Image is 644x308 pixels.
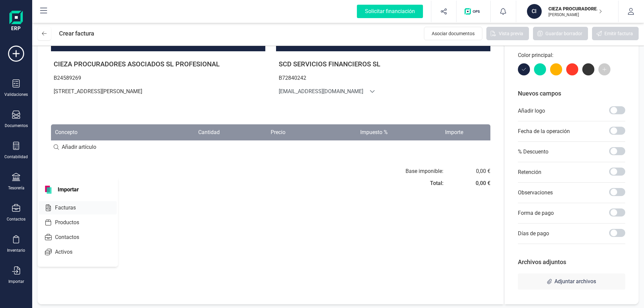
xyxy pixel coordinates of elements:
div: Base imponible: [406,167,443,175]
div: 0,00 € [476,179,490,187]
div: Importar [8,279,24,284]
div: CI [527,4,542,19]
span: [EMAIL_ADDRESS][DOMAIN_NAME] [276,85,366,98]
div: Contabilidad [4,154,28,160]
p: Archivos adjuntos [518,257,625,267]
img: Logo Finanedi [9,11,23,32]
p: Días de pago [518,230,549,238]
button: Logo de OPS [461,1,486,22]
p: Color principal: [518,51,625,59]
div: Inventario [7,248,25,253]
p: [STREET_ADDRESS][PERSON_NAME] [51,85,265,98]
button: Asociar documentos [424,27,482,40]
button: Vista previa [486,27,529,40]
div: Contactos [7,217,25,222]
p: CIEZA PROCURADORES ASOCIADOS SL PROFESIONAL [548,5,602,12]
th: Impuesto % [289,124,392,140]
th: Cantidad [139,124,224,140]
p: Nuevos campos [518,89,625,98]
th: Importe [392,124,467,140]
p: Observaciones [518,189,553,197]
p: [PERSON_NAME] [548,12,602,17]
div: Documentos [5,123,28,128]
span: Adjuntar archivos [554,278,596,286]
span: Asociar documentos [432,30,475,37]
span: Facturas [52,204,88,212]
p: Forma de pago [518,209,554,217]
div: Adjuntar archivos [518,273,625,290]
p: CIEZA PROCURADORES ASOCIADOS SL PROFESIONAL [51,57,265,71]
p: % Descuento [518,148,548,156]
button: CICIEZA PROCURADORES ASOCIADOS SL PROFESIONAL[PERSON_NAME] [524,1,610,22]
p: Añadir logo [518,107,545,115]
button: Guardar borrador [533,27,588,40]
button: Emitir factura [592,27,639,40]
p: SCD SERVICIOS FINANCIEROS SL [276,57,490,71]
p: B72840242 [276,71,490,85]
img: Logo de OPS [465,8,482,15]
button: Solicitar financiación [349,1,431,22]
p: B24589269 [51,71,265,85]
div: Solicitar financiación [357,5,423,18]
span: Importar [54,186,83,194]
span: Contactos [52,233,91,241]
p: Fecha de la operación [518,127,570,135]
div: Total: [430,179,443,187]
th: Concepto [51,124,139,140]
span: Productos [52,219,91,227]
span: Activos [52,248,85,256]
div: Tesorería [8,185,24,191]
div: 0,00 € [476,167,490,175]
div: Validaciones [4,92,28,97]
p: Retención [518,168,541,176]
div: Crear factura [59,27,94,40]
th: Precio [224,124,289,140]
